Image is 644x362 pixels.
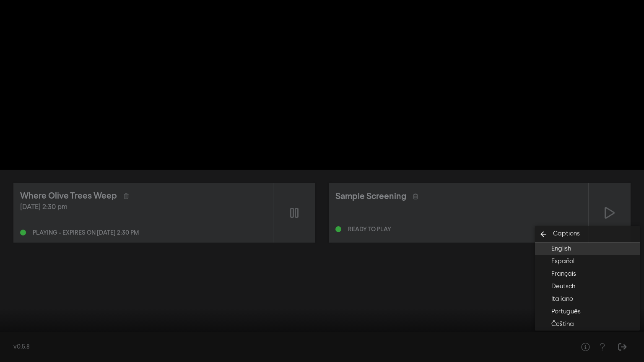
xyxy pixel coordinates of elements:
button: Čeština [535,318,640,331]
button: English [535,243,640,255]
button: Italiano [535,293,640,305]
span: Čeština [551,320,574,329]
button: Back [535,226,640,243]
i: arrow_back [535,230,552,238]
span: Français [551,269,576,279]
button: Español [535,255,640,268]
button: Português [535,305,640,318]
button: Français [535,268,640,280]
span: Español [551,257,574,266]
span: Português [551,307,581,317]
button: Help [577,339,594,355]
span: English [551,244,571,254]
button: Sign Out [614,339,631,355]
span: Italiano [551,295,573,304]
span: Captions [553,229,580,239]
button: Deutsch [535,280,640,293]
button: Help [594,339,610,355]
span: Deutsch [551,282,575,292]
div: v0.5.8 [13,343,560,352]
